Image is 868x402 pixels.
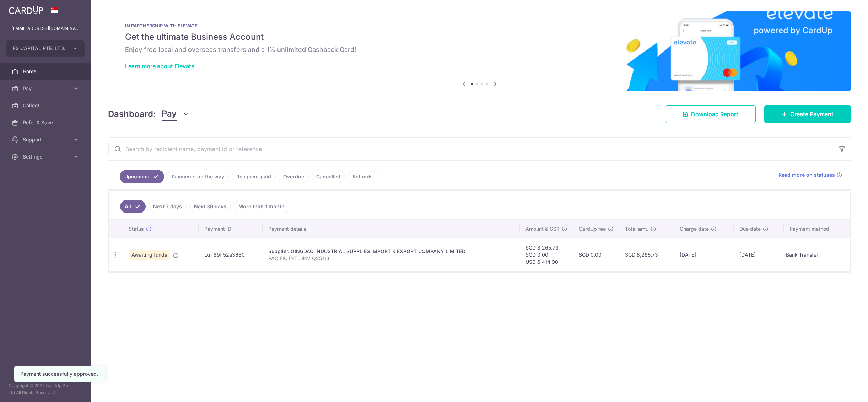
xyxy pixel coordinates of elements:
button: FS CAPITAL PTE. LTD. [6,40,85,57]
span: translation missing: en.dashboard.dashboard_payments_table.bank_transfer [786,252,818,258]
th: Payment method [784,220,850,238]
td: txn_89ff52a3680 [199,238,263,271]
td: SGD 8,265.73 [619,238,674,271]
span: CardUp fee [579,225,606,232]
span: Total amt. [625,225,648,232]
h4: Dashboard: [108,108,156,120]
a: Cancelled [312,170,345,183]
img: CardUp [9,6,43,14]
a: Download Report [665,105,756,123]
span: Download Report [691,110,738,118]
a: All [120,200,146,213]
td: [DATE] [734,238,784,271]
a: Overdue [279,170,309,183]
button: Pay [162,107,189,121]
td: [DATE] [674,238,734,271]
span: Status [129,225,144,232]
a: Payments on the way [167,170,229,183]
a: Upcoming [120,170,164,183]
h5: Get the ultimate Business Account [125,31,834,43]
span: Charge date [680,225,709,232]
span: Collect [23,102,70,109]
a: Read more on statuses [778,171,842,178]
span: Amount & GST [525,225,560,232]
input: Search by recipient name, payment id or reference [108,138,834,160]
span: Settings [23,153,70,160]
span: Pay [23,85,70,92]
span: Awaiting funds [129,250,170,260]
div: Supplier. QINGDAO INDUSTRIAL SUPPLIES IMPORT & EXPORT COMPANY LIMITED [268,248,514,255]
p: PACIFIC INTL INV Q25113 [268,255,514,262]
span: Create Payment [790,110,834,118]
p: IN PARTNERSHIP WITH ELEVATE [125,23,834,28]
a: Create Payment [764,105,851,123]
span: Home [23,68,70,75]
a: Recipient paid [232,170,276,183]
div: Payment successfully approved. [20,370,99,377]
iframe: Opens a widget where you can find more information [823,381,861,398]
td: SGD 8,265.73 SGD 0.00 USD 6,414.00 [520,238,573,271]
th: Payment ID [199,220,263,238]
span: Pay [162,107,177,121]
span: Due date [739,225,761,232]
a: More than 1 month [234,200,289,213]
h6: Enjoy free local and overseas transfers and a 1% unlimited Cashback Card! [125,45,834,54]
a: Refunds [348,170,377,183]
a: Next 7 days [149,200,187,213]
a: Learn more about Elevate [125,63,194,70]
p: [EMAIL_ADDRESS][DOMAIN_NAME] [11,25,80,32]
img: Renovation banner [108,11,851,91]
span: Refer & Save [23,119,70,126]
td: SGD 0.00 [573,238,619,271]
span: FS CAPITAL PTE. LTD. [13,45,65,52]
a: Next 30 days [189,200,231,213]
span: Read more on statuses [778,171,835,178]
span: Support [23,136,70,143]
th: Payment details [263,220,520,238]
